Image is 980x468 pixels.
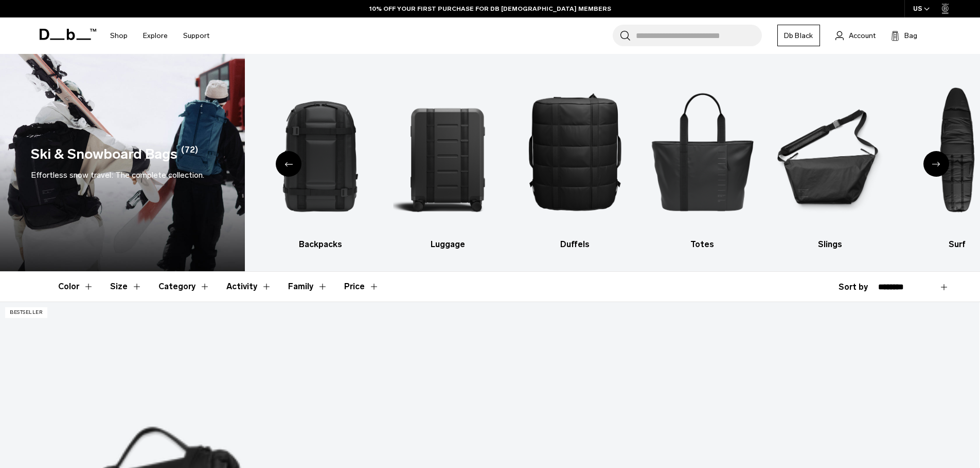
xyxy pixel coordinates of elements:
li: 1 / 10 [138,69,248,251]
li: 2 / 10 [265,69,375,251]
a: Db Black [777,25,820,46]
nav: Main Navigation [102,17,217,54]
li: 3 / 10 [393,69,503,251]
a: Db Backpacks [265,69,375,251]
button: Toggle Filter [110,272,142,302]
h3: Duffels [521,238,630,251]
li: 5 / 10 [648,69,757,251]
button: Toggle Filter [158,272,210,302]
span: Bag [904,30,917,41]
li: 4 / 10 [521,69,630,251]
h3: Backpacks [265,238,375,251]
img: Db [648,69,757,233]
h3: All products [138,238,248,251]
a: 10% OFF YOUR FIRST PURCHASE FOR DB [DEMOGRAPHIC_DATA] MEMBERS [369,4,611,13]
a: Db Slings [775,69,885,251]
div: Previous slide [276,151,301,177]
img: Db [393,69,503,233]
button: Toggle Filter [288,272,328,302]
h3: Luggage [393,238,503,251]
img: Db [521,69,630,233]
span: Account [849,30,876,41]
h3: Totes [648,238,757,251]
span: (72) [181,144,198,165]
h3: Slings [775,238,885,251]
li: 6 / 10 [775,69,885,251]
img: Db [265,69,375,233]
a: Explore [143,17,168,54]
button: Toggle Filter [226,272,272,302]
button: Bag [891,29,917,42]
img: Db [138,69,248,233]
a: Db All products [138,69,248,251]
button: Toggle Price [344,272,379,302]
a: Account [835,29,876,42]
p: Bestseller [5,307,47,318]
a: Shop [110,17,128,54]
div: Next slide [923,151,949,177]
a: Db Luggage [393,69,503,251]
a: Db Totes [648,69,757,251]
span: Effortless snow travel: The complete collection. [31,170,204,180]
a: Support [183,17,209,54]
h1: Ski & Snowboard Bags [31,144,177,165]
img: Db [775,69,885,233]
button: Toggle Filter [58,272,94,302]
a: Db Duffels [521,69,630,251]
